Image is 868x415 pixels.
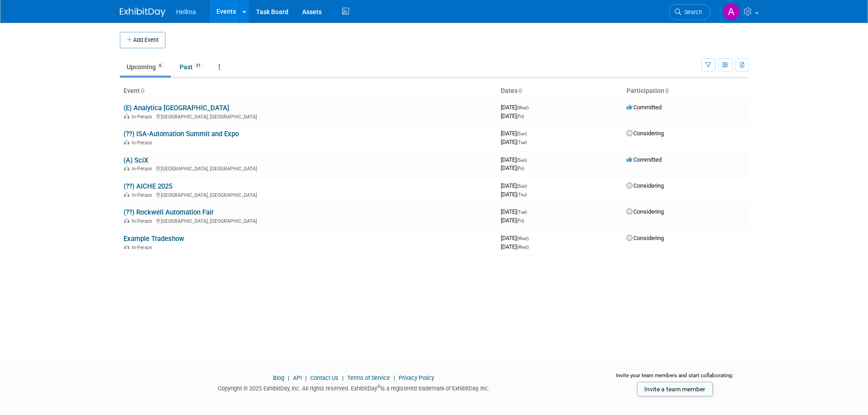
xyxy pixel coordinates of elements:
a: Sort by Participation Type [664,87,669,94]
span: In-Person [132,166,155,172]
span: - [530,235,531,241]
th: Event [120,83,497,99]
span: Search [681,9,702,15]
a: Sort by Event Name [140,87,144,94]
span: [DATE] [501,113,524,119]
span: [DATE] [501,243,529,250]
span: Considering [627,235,664,241]
span: In-Person [132,192,155,198]
span: - [528,208,529,215]
span: (Tue) [517,140,527,145]
span: In-Person [132,114,155,120]
span: (Sun) [517,131,527,136]
span: [DATE] [501,156,529,163]
span: [DATE] [501,138,527,145]
a: API [293,374,302,381]
div: [GEOGRAPHIC_DATA], [GEOGRAPHIC_DATA] [123,113,493,120]
span: [DATE] [501,130,529,137]
span: 6 [156,62,164,69]
span: - [528,182,529,189]
span: (Wed) [517,105,529,110]
span: - [528,156,529,163]
span: 31 [193,62,203,69]
span: [DATE] [501,182,529,189]
span: - [528,130,529,137]
a: (??) ISA-Automation Summit and Expo [123,130,239,138]
img: In-Person Event [124,218,129,223]
a: Example Tradeshow [123,235,184,243]
span: Considering [627,182,664,189]
span: (Sun) [517,158,527,163]
a: Search [669,4,711,20]
div: [GEOGRAPHIC_DATA], [GEOGRAPHIC_DATA] [123,191,493,198]
span: Considering [627,208,664,215]
div: Copyright © 2025 ExhibitDay, Inc. All rights reserved. ExhibitDay is a registered trademark of Ex... [120,382,588,393]
span: [DATE] [501,235,531,241]
a: (A) SciX [123,156,148,164]
img: In-Person Event [124,114,129,118]
img: In-Person Event [124,245,129,249]
span: (Tue) [517,210,527,215]
th: Participation [623,83,749,99]
a: (E) Analytica [GEOGRAPHIC_DATA] [123,104,229,112]
div: [GEOGRAPHIC_DATA], [GEOGRAPHIC_DATA] [123,164,493,172]
sup: ® [377,384,380,389]
span: (Thu) [517,192,527,197]
span: (Fri) [517,218,524,223]
div: [GEOGRAPHIC_DATA], [GEOGRAPHIC_DATA] [123,217,493,224]
a: Past31 [173,58,210,76]
a: Upcoming6 [120,58,171,76]
span: | [391,374,397,381]
a: Contact Us [310,374,339,381]
span: Considering [627,130,664,137]
span: Committed [627,156,662,163]
span: [DATE] [501,104,531,111]
span: In-Person [132,218,155,224]
th: Dates [497,83,623,99]
span: | [340,374,346,381]
img: Amanda Moreno [723,3,740,20]
span: In-Person [132,245,155,251]
a: Privacy Policy [399,374,434,381]
a: Blog [273,374,284,381]
span: - [530,104,531,111]
span: Hellma [176,8,196,15]
a: (??) Rockwell Automation Fair [123,208,214,216]
span: In-Person [132,140,155,146]
span: Committed [627,104,662,111]
span: [DATE] [501,217,524,224]
a: Terms of Service [347,374,390,381]
img: ExhibitDay [120,8,165,17]
span: (Fri) [517,114,524,119]
img: In-Person Event [124,192,129,197]
div: Invite your team members and start collaborating: [601,372,749,385]
img: In-Person Event [124,166,129,170]
span: (Fri) [517,166,524,171]
span: (Wed) [517,245,529,250]
span: [DATE] [501,208,529,215]
span: | [286,374,292,381]
span: (Sun) [517,184,527,189]
span: [DATE] [501,164,524,171]
a: Invite a team member [637,382,713,396]
span: (Wed) [517,236,529,241]
span: | [303,374,309,381]
span: [DATE] [501,191,527,198]
a: (??) AICHE 2025 [123,182,172,190]
button: Add Event [120,32,165,48]
img: In-Person Event [124,140,129,144]
a: Sort by Start Date [518,87,522,94]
